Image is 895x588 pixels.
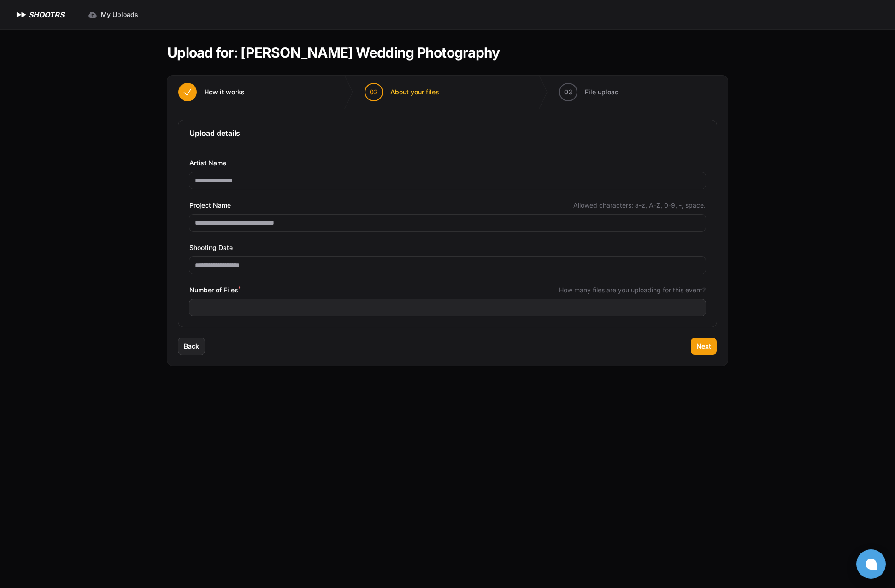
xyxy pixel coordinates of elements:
span: Allowed characters: a-z, A-Z, 0-9, -, space. [573,201,706,210]
h1: Upload for: [PERSON_NAME] Wedding Photography [167,44,500,61]
span: File upload [585,87,619,97]
div: Domain: [DOMAIN_NAME] [24,24,101,31]
img: tab_domain_overview_orange.svg [25,53,32,61]
img: logo_orange.svg [15,15,22,22]
button: How it works [167,76,256,109]
span: Back [184,342,199,351]
span: Next [696,342,711,351]
button: Open chat window [856,549,886,579]
h1: SHOOTRS [29,9,64,20]
button: 03 File upload [548,76,630,109]
img: tab_keywords_by_traffic_grey.svg [92,53,99,61]
span: How it works [204,87,245,97]
button: Back [178,338,205,355]
button: Next [691,338,717,355]
button: 02 About your files [353,76,450,109]
a: My Uploads [82,6,144,23]
div: v 4.0.24 [26,15,45,22]
img: SHOOTRS [15,9,29,20]
span: About your files [390,87,439,97]
div: Domain Overview [35,54,82,60]
h3: Upload details [189,128,706,139]
span: Shooting Date [189,242,233,253]
div: Keywords by Traffic [102,54,155,60]
a: SHOOTRS SHOOTRS [15,9,64,20]
img: website_grey.svg [15,24,22,31]
span: How many files are you uploading for this event? [559,285,706,295]
span: Project Name [189,200,231,211]
span: Artist Name [189,157,226,169]
span: 03 [564,87,572,97]
span: Number of Files [189,285,241,296]
span: My Uploads [101,10,138,19]
span: 02 [370,87,378,97]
